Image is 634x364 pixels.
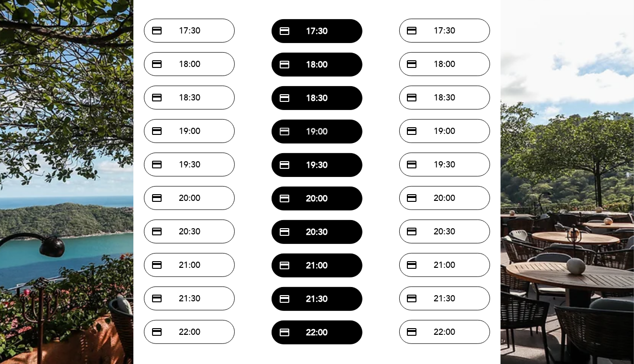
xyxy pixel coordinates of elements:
span: credit_card [406,326,418,338]
span: credit_card [406,259,418,271]
button: credit_card 19:30 [399,153,490,176]
span: credit_card [279,92,290,104]
button: credit_card 21:00 [144,253,235,277]
button: credit_card 22:00 [272,320,362,344]
button: credit_card 18:00 [144,52,235,76]
span: credit_card [151,159,163,170]
span: credit_card [406,92,418,103]
button: credit_card 17:30 [144,19,235,43]
button: credit_card 18:00 [272,53,362,77]
button: credit_card 19:00 [144,119,235,143]
button: credit_card 21:30 [144,287,235,310]
button: credit_card 21:30 [399,287,490,310]
span: credit_card [279,226,290,238]
span: credit_card [406,159,418,170]
button: credit_card 17:30 [399,19,490,43]
button: credit_card 21:30 [272,287,362,311]
button: credit_card 20:00 [272,187,362,210]
button: credit_card 20:30 [144,220,235,243]
span: credit_card [151,25,163,36]
span: credit_card [151,259,163,271]
span: credit_card [151,58,163,70]
button: credit_card 21:00 [399,253,490,277]
span: credit_card [151,226,163,237]
button: credit_card 22:00 [144,320,235,344]
button: credit_card 19:30 [144,153,235,176]
span: credit_card [279,327,290,338]
span: credit_card [279,25,290,37]
span: credit_card [279,193,290,204]
button: credit_card 19:30 [272,153,362,177]
button: credit_card 22:00 [399,320,490,344]
span: credit_card [151,92,163,103]
button: credit_card 20:00 [399,186,490,210]
span: credit_card [279,159,290,171]
span: credit_card [406,125,418,137]
button: credit_card 20:30 [272,220,362,244]
button: credit_card 18:30 [399,86,490,110]
span: credit_card [406,58,418,70]
span: credit_card [406,192,418,204]
button: credit_card 18:00 [399,52,490,76]
button: credit_card 20:00 [144,186,235,210]
span: credit_card [151,326,163,338]
span: credit_card [151,192,163,204]
span: credit_card [279,126,290,137]
span: credit_card [151,293,163,304]
button: credit_card 19:00 [399,119,490,143]
button: credit_card 18:30 [272,86,362,110]
span: credit_card [406,226,418,237]
button: credit_card 17:30 [272,19,362,43]
span: credit_card [279,293,290,305]
span: credit_card [406,25,418,36]
button: credit_card 21:00 [272,254,362,277]
button: credit_card 18:30 [144,86,235,110]
span: credit_card [279,59,290,70]
span: credit_card [406,293,418,304]
button: credit_card 20:30 [399,220,490,243]
span: credit_card [279,260,290,271]
button: credit_card 19:00 [272,120,362,143]
span: credit_card [151,125,163,137]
